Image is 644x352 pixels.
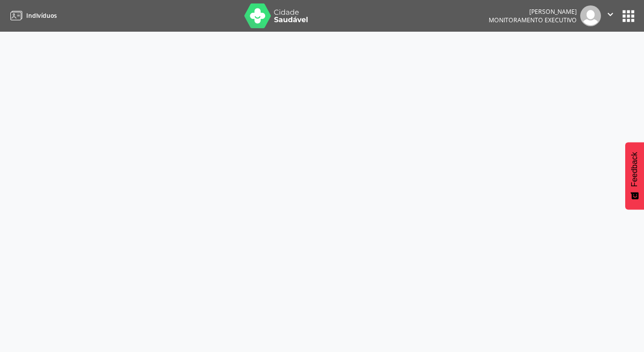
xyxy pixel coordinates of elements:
span: Indivíduos [26,11,57,20]
button: apps [620,7,637,25]
span: Monitoramento Executivo [489,16,577,24]
button:  [601,5,620,26]
span: Feedback [630,152,639,187]
div: [PERSON_NAME] [489,7,577,16]
img: img [580,5,601,26]
a: Indivíduos [7,7,57,24]
button: Feedback - Mostrar pesquisa [625,142,644,209]
i:  [605,9,616,20]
